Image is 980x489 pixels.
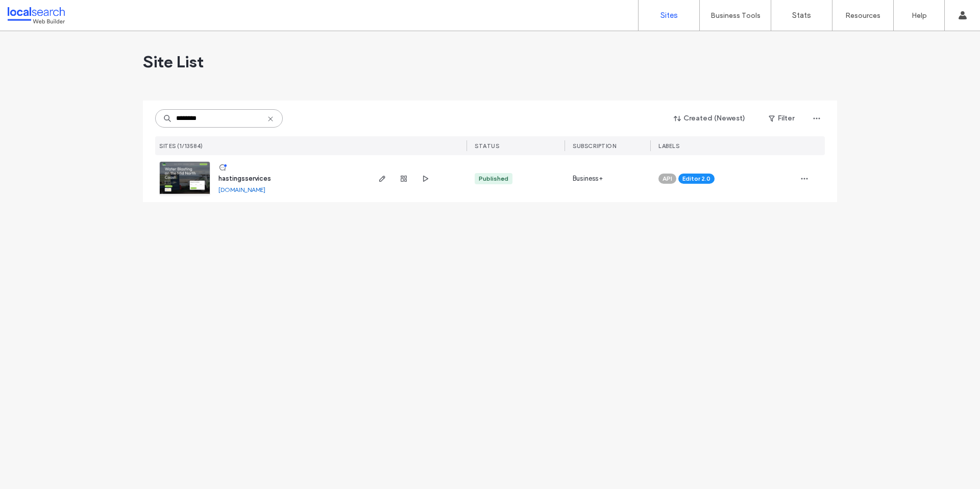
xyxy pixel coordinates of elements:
label: Help [912,11,927,20]
button: Created (Newest) [665,110,754,127]
span: Editor 2.0 [682,174,710,183]
span: API [663,174,672,183]
span: STATUS [475,142,499,150]
span: LABELS [658,142,679,150]
span: Help [23,7,44,16]
label: Business Tools [710,11,761,20]
label: Stats [792,11,811,20]
span: Site List [143,52,204,72]
span: Business+ [573,174,603,184]
span: SITES (1/13584) [159,142,203,150]
div: Published [479,174,508,183]
label: Resources [845,11,880,20]
button: Filter [758,110,804,127]
label: Sites [660,11,678,20]
a: hastingsservices [218,175,271,182]
a: [DOMAIN_NAME] [218,186,265,193]
span: SUBSCRIPTION [573,142,616,150]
